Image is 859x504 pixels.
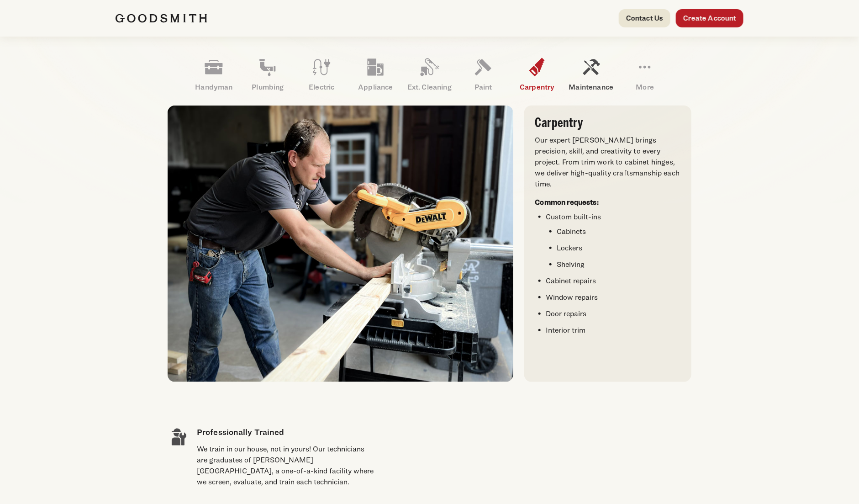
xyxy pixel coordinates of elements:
li: Cabinets [557,226,680,237]
a: More [618,51,672,98]
p: Appliance [348,82,402,93]
p: Electric [295,82,348,93]
a: Electric [295,51,348,98]
li: Interior trim [546,325,680,336]
a: Paint [456,51,510,98]
img: Goodsmith [116,14,207,23]
a: Maintenance [564,51,618,98]
a: Contact Us [619,9,671,27]
a: Handyman [187,51,241,98]
a: Ext. Cleaning [402,51,456,98]
h3: Carpentry [535,117,680,129]
strong: Common requests: [535,198,599,207]
p: Handyman [187,82,241,93]
a: Plumbing [241,51,295,98]
p: Ext. Cleaning [402,82,456,93]
a: Carpentry [510,51,564,98]
p: Plumbing [241,82,295,93]
p: Maintenance [564,82,618,93]
p: Carpentry [510,82,564,93]
li: Custom built-ins [546,212,680,270]
p: Paint [456,82,510,93]
li: Lockers [557,243,680,254]
p: Our expert [PERSON_NAME] brings precision, skill, and creativity to every project. From trim work... [535,135,680,190]
h4: Professionally Trained [197,426,375,438]
img: Goodsmith carpenter using a DeWalt miter saw to cut a wooden plank in a workshop. [168,106,513,382]
a: Create Account [676,9,743,27]
p: More [618,82,672,93]
li: Door repairs [546,308,680,319]
a: Appliance [348,51,402,98]
li: Window repairs [546,292,680,303]
li: Cabinet repairs [546,276,680,286]
div: We train in our house, not in yours! Our technicians are graduates of [PERSON_NAME][GEOGRAPHIC_DA... [197,444,375,488]
li: Shelving [557,259,680,270]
